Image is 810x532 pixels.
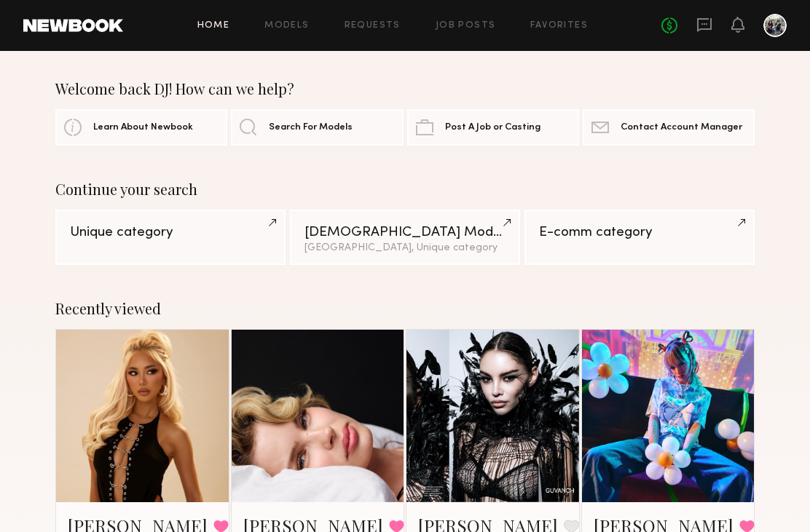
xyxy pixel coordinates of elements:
a: Search For Models [231,109,403,146]
a: Unique category [55,210,286,265]
div: E-comm category [539,226,740,239]
div: Welcome back DJ! How can we help? [55,80,755,98]
a: Contact Account Manager [583,109,755,146]
a: Models [264,21,309,31]
div: Unique category [70,226,271,239]
span: Learn About Newbook [93,123,193,132]
a: Learn About Newbook [55,109,227,146]
span: Search For Models [269,123,353,132]
span: Contact Account Manager [621,123,742,132]
span: Post A Job or Casting [445,123,540,132]
a: [DEMOGRAPHIC_DATA] Models[GEOGRAPHIC_DATA], Unique category [290,210,520,265]
div: [GEOGRAPHIC_DATA], Unique category [304,243,506,253]
a: Post A Job or Casting [407,109,579,146]
a: Requests [345,21,401,31]
div: Recently viewed [55,300,755,317]
div: Continue your search [55,180,755,198]
a: E-comm category [524,210,755,265]
a: Job Posts [436,21,496,31]
div: [DEMOGRAPHIC_DATA] Models [304,226,506,239]
a: Favorites [530,21,588,31]
a: Home [197,21,230,31]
